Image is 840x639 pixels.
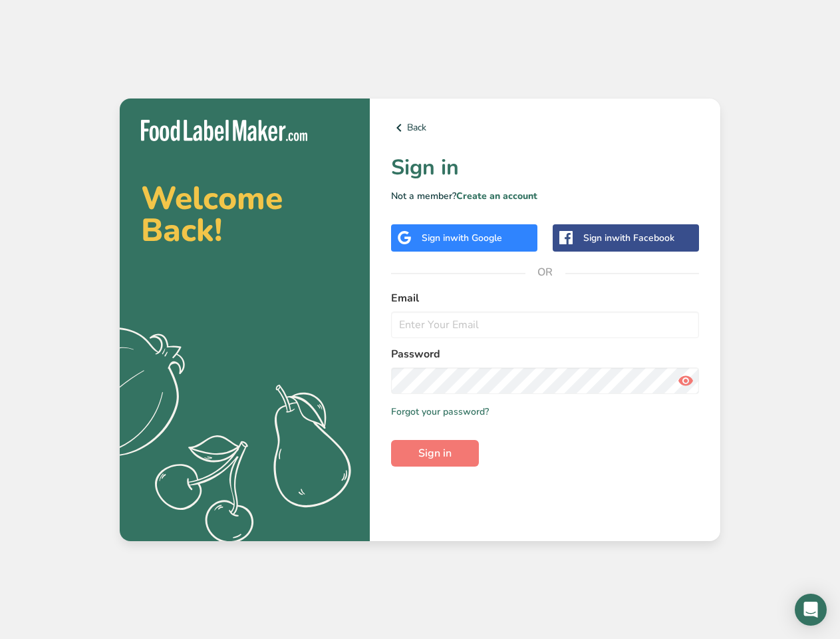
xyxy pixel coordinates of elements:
[583,231,674,245] div: Sign in
[418,445,452,461] span: Sign in
[391,312,699,338] input: Enter Your Email
[525,252,565,292] span: OR
[141,182,349,246] h2: Welcome Back!
[456,190,537,202] a: Create an account
[391,346,699,362] label: Password
[450,232,502,244] span: with Google
[612,232,674,244] span: with Facebook
[391,152,699,184] h1: Sign in
[391,290,699,306] label: Email
[391,405,489,419] a: Forgot your password?
[141,120,307,142] img: Food Label Maker
[391,189,699,203] p: Not a member?
[422,231,502,245] div: Sign in
[391,440,479,467] button: Sign in
[795,594,827,626] div: Open Intercom Messenger
[391,120,699,136] a: Back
